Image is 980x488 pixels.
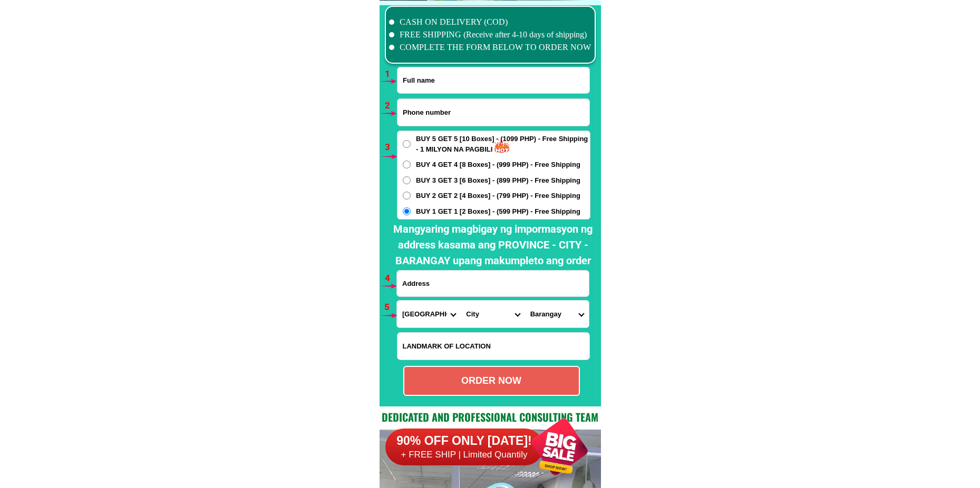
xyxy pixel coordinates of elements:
[385,141,397,154] h6: 3
[389,16,591,28] li: CASH ON DELIVERY (COD)
[525,301,589,327] select: Select commune
[403,176,411,184] input: BUY 3 GET 3 [6 Boxes] - (899 PHP) - Free Shipping
[385,272,397,285] h6: 4
[416,206,580,217] span: BUY 1 GET 1 [2 Boxes] - (599 PHP) - Free Shipping
[385,449,544,461] h6: + FREE SHIP | Limited Quantily
[389,28,591,41] li: FREE SHIPPING (Receive after 4-10 days of shipping)
[461,301,525,327] select: Select district
[385,433,544,449] h6: 90% OFF ONLY [DATE]!
[384,301,396,314] h6: 5
[416,134,590,154] span: BUY 5 GET 5 [10 Boxes] - (1099 PHP) - Free Shipping - 1 MILYON NA PAGBILI
[397,333,589,360] input: Input LANDMARKOFLOCATION
[403,161,411,168] input: BUY 4 GET 4 [8 Boxes] - (999 PHP) - Free Shipping
[416,175,580,186] span: BUY 3 GET 3 [6 Boxes] - (899 PHP) - Free Shipping
[416,160,580,170] span: BUY 4 GET 4 [8 Boxes] - (999 PHP) - Free Shipping
[416,191,580,201] span: BUY 2 GET 2 [4 Boxes] - (799 PHP) - Free Shipping
[397,301,461,327] select: Select province
[397,99,589,126] input: Input phone_number
[403,192,411,200] input: BUY 2 GET 2 [4 Boxes] - (799 PHP) - Free Shipping
[403,207,411,215] input: BUY 1 GET 1 [2 Boxes] - (599 PHP) - Free Shipping
[389,41,591,54] li: COMPLETE THE FORM BELOW TO ORDER NOW
[380,409,601,425] h2: Dedicated and professional consulting team
[403,140,411,148] input: BUY 5 GET 5 [10 Boxes] - (1099 PHP) - Free Shipping - 1 MILYON NA PAGBILI
[397,67,589,93] input: Input full_name
[385,67,397,81] h6: 1
[404,374,579,388] div: ORDER NOW
[397,271,589,296] input: Input address
[385,99,397,113] h6: 2
[384,221,603,268] h2: Mangyaring magbigay ng impormasyon ng address kasama ang PROVINCE - CITY - BARANGAY upang makumpl...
